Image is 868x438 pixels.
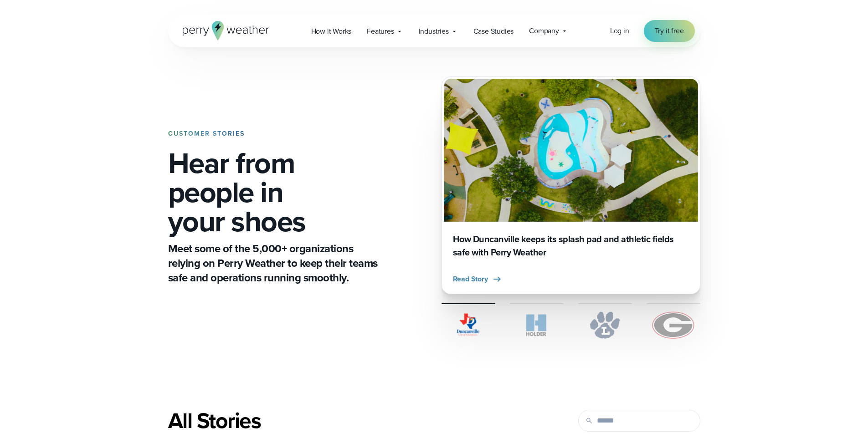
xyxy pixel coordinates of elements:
button: Read Story [453,274,503,285]
span: Try it free [655,25,684,36]
a: Duncanville Splash Pad How Duncanville keeps its splash pad and athletic fields safe with Perry W... [442,76,700,294]
p: Meet some of the 5,000+ organizations relying on Perry Weather to keep their teams safe and opera... [168,241,381,285]
div: All Stories [168,408,518,433]
span: Log in [610,25,629,36]
a: How it Works [303,22,360,41]
span: Features [367,26,394,37]
div: slideshow [442,76,700,294]
a: Try it free [644,20,695,42]
img: Duncanville Splash Pad [444,79,698,222]
div: 1 of 4 [442,76,700,294]
span: Case Studies [473,26,514,37]
img: Holder.svg [510,311,564,339]
h3: How Duncanville keeps its splash pad and athletic fields safe with Perry Weather [453,233,689,259]
img: City of Duncanville Logo [442,311,495,339]
span: Industries [419,26,449,37]
h1: Hear from people in your shoes [168,148,381,236]
a: Log in [610,25,629,36]
span: Read Story [453,274,488,285]
a: Case Studies [466,22,522,41]
span: How it Works [311,26,352,37]
span: Company [529,25,559,36]
strong: CUSTOMER STORIES [168,129,245,138]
